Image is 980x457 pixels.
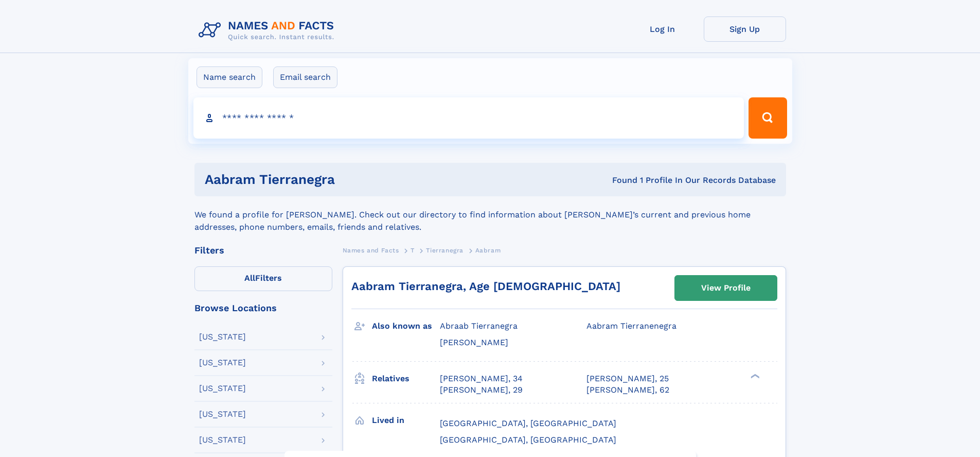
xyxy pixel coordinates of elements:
[199,333,246,341] div: [US_STATE]
[675,276,777,300] a: View Profile
[194,196,786,233] div: We found a profile for [PERSON_NAME]. Check out our directory to find information about [PERSON_N...
[372,370,440,387] h3: Relatives
[440,373,523,384] a: [PERSON_NAME], 34
[440,337,508,347] span: [PERSON_NAME]
[372,317,440,335] h3: Also known as
[273,66,337,88] label: Email search
[194,266,332,291] label: Filters
[475,247,501,254] span: Aabram
[440,321,518,331] span: Abraab Tierranegra
[426,247,464,254] span: Tierranegra
[704,16,786,42] a: Sign Up
[194,16,343,44] img: Logo Names and Facts
[473,175,776,186] div: Found 1 Profile In Our Records Database
[411,247,415,254] span: T
[199,359,246,367] div: [US_STATE]
[426,244,464,257] a: Tierranegra
[343,244,399,257] a: Names and Facts
[194,246,332,255] div: Filters
[748,373,760,379] div: ❯
[749,97,787,139] button: Search Button
[194,303,332,313] div: Browse Locations
[193,97,744,139] input: search input
[199,384,246,393] div: [US_STATE]
[440,435,616,445] span: [GEOGRAPHIC_DATA], [GEOGRAPHIC_DATA]
[701,276,751,300] div: View Profile
[586,373,669,384] a: [PERSON_NAME], 25
[440,384,523,396] a: [PERSON_NAME], 29
[244,273,255,283] span: All
[205,173,474,186] h1: Aabram Tierranegra
[199,410,246,418] div: [US_STATE]
[197,66,262,88] label: Name search
[199,436,246,444] div: [US_STATE]
[351,280,620,293] a: Aabram Tierranegra, Age [DEMOGRAPHIC_DATA]
[440,418,616,428] span: [GEOGRAPHIC_DATA], [GEOGRAPHIC_DATA]
[411,244,415,257] a: T
[586,384,669,396] a: [PERSON_NAME], 62
[372,412,440,429] h3: Lived in
[586,321,676,331] span: Aabram Tierranenegra
[621,16,704,42] a: Log In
